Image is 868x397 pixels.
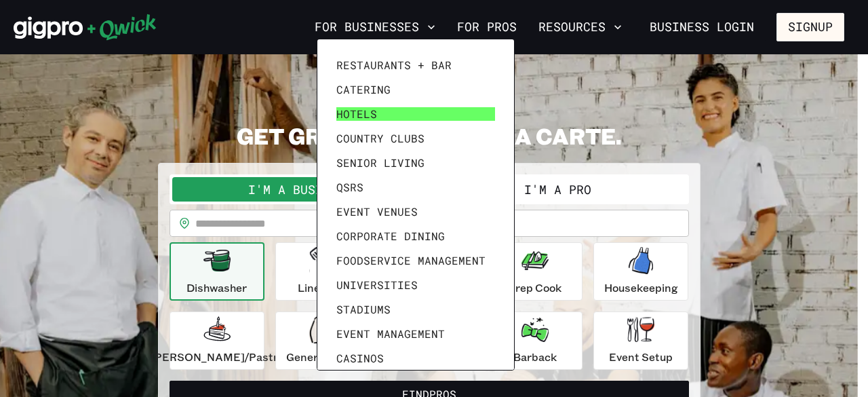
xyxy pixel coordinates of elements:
[336,83,391,96] span: Catering
[336,58,452,72] span: Restaurants + Bar
[336,156,425,170] span: Senior Living
[336,229,445,243] span: Corporate Dining
[336,181,363,194] span: QSRs
[336,132,425,145] span: Country Clubs
[336,205,418,219] span: Event Venues
[336,303,391,316] span: Stadiums
[336,327,445,341] span: Event Management
[336,278,418,292] span: Universities
[336,254,486,267] span: Foodservice Management
[336,352,384,365] span: Casinos
[336,107,377,121] span: Hotels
